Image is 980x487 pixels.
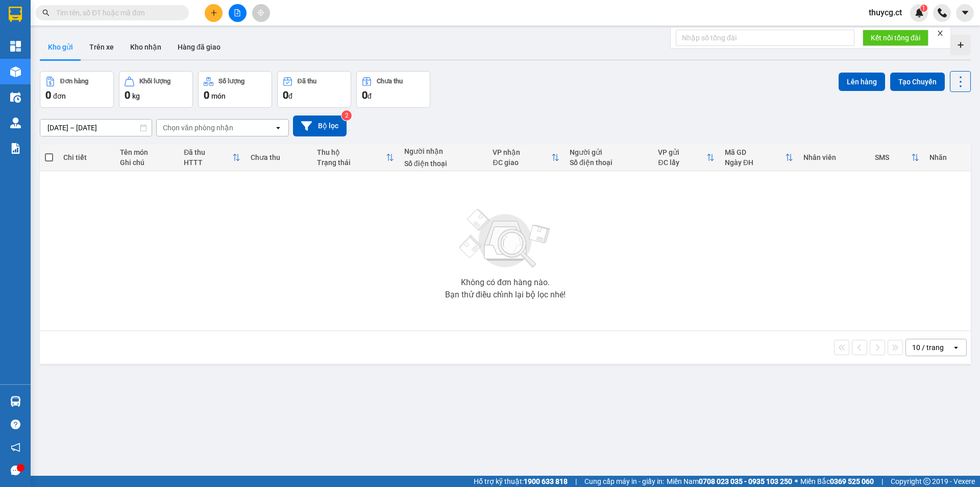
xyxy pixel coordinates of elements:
[575,476,577,487] span: |
[10,92,21,103] img: warehouse-icon
[795,479,798,483] span: ⚪️
[132,92,140,100] span: kg
[210,9,217,16] span: plus
[570,148,648,156] div: Người gửi
[81,35,122,59] button: Trên xe
[10,41,21,52] img: dashboard-icon
[218,78,244,85] div: Số lượng
[11,466,20,475] span: message
[839,73,885,91] button: Lên hàng
[274,124,282,132] svg: open
[367,92,372,100] span: đ
[920,5,927,12] sup: 1
[42,9,50,16] span: search
[493,148,551,156] div: VP nhận
[956,4,974,22] button: caret-down
[454,203,556,274] img: svg+xml;base64,PHN2ZyBjbGFzcz0ibGlzdC1wbHVnX19zdmciIHhtbG5zPSJodHRwOi8vd3d3LnczLm9yZy8yMDAwL3N2Zy...
[277,71,351,108] button: Đã thu0đ
[10,118,21,128] img: warehouse-icon
[445,291,566,299] div: Bạn thử điều chỉnh lại bộ lọc nhé!
[293,115,347,136] button: Bộ lọc
[404,147,483,155] div: Người nhận
[870,144,924,171] th: Toggle SortBy
[122,35,169,59] button: Kho nhận
[10,66,21,77] img: warehouse-icon
[912,342,944,353] div: 10 / trang
[184,158,232,167] div: HTTT
[204,89,209,101] span: 0
[119,71,193,108] button: Khối lượng0kg
[139,78,170,85] div: Khối lượng
[667,476,792,487] span: Miền Nam
[461,279,550,287] div: Không có đơn hàng nào.
[9,7,22,22] img: logo-vxr
[179,144,246,171] th: Toggle SortBy
[56,7,177,18] input: Tìm tên, số ĐT hoặc mã đơn
[861,6,910,19] span: thuycg.ct
[211,92,226,100] span: món
[720,144,798,171] th: Toggle SortBy
[184,148,232,156] div: Đã thu
[653,144,719,171] th: Toggle SortBy
[377,78,403,85] div: Chưa thu
[317,148,386,156] div: Thu hộ
[881,476,883,487] span: |
[922,5,925,12] span: 1
[524,477,568,485] strong: 1900 633 818
[676,30,854,46] input: Nhập số tổng đài
[915,8,924,17] img: icon-new-feature
[317,158,386,167] div: Trạng thái
[658,148,706,156] div: VP gửi
[10,143,21,154] img: solution-icon
[11,420,20,429] span: question-circle
[356,71,430,108] button: Chưa thu0đ
[725,158,785,167] div: Ngày ĐH
[283,89,288,101] span: 0
[584,476,664,487] span: Cung cấp máy in - giấy in:
[45,89,51,101] span: 0
[257,9,264,16] span: aim
[11,443,20,452] span: notification
[125,89,130,101] span: 0
[929,153,965,161] div: Nhãn
[63,153,109,161] div: Chi tiết
[937,30,944,37] span: close
[169,35,229,59] button: Hàng đã giao
[341,110,352,121] sup: 2
[229,4,247,22] button: file-add
[923,478,930,485] span: copyright
[53,92,66,100] span: đơn
[830,477,874,485] strong: 0369 525 060
[198,71,272,108] button: Số lượng0món
[251,153,307,161] div: Chưa thu
[890,73,945,91] button: Tạo Chuyến
[570,158,648,167] div: Số điện thoại
[362,89,367,101] span: 0
[312,144,399,171] th: Toggle SortBy
[800,476,874,487] span: Miền Bắc
[252,4,270,22] button: aim
[60,78,88,85] div: Đơn hàng
[493,158,551,167] div: ĐC giao
[863,30,928,46] button: Kết nối tổng đài
[120,158,174,167] div: Ghi chú
[487,144,565,171] th: Toggle SortBy
[234,9,241,16] span: file-add
[699,477,792,485] strong: 0708 023 035 - 0935 103 250
[871,32,920,43] span: Kết nối tổng đài
[950,35,971,55] div: Tạo kho hàng mới
[961,8,970,17] span: caret-down
[120,148,174,156] div: Tên món
[298,78,316,85] div: Đã thu
[474,476,568,487] span: Hỗ trợ kỹ thuật:
[803,153,865,161] div: Nhân viên
[658,158,706,167] div: ĐC lấy
[10,396,21,407] img: warehouse-icon
[40,71,114,108] button: Đơn hàng0đơn
[288,92,292,100] span: đ
[163,123,233,133] div: Chọn văn phòng nhận
[938,8,947,17] img: phone-icon
[40,35,81,59] button: Kho gửi
[952,343,960,352] svg: open
[40,120,152,136] input: Select a date range.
